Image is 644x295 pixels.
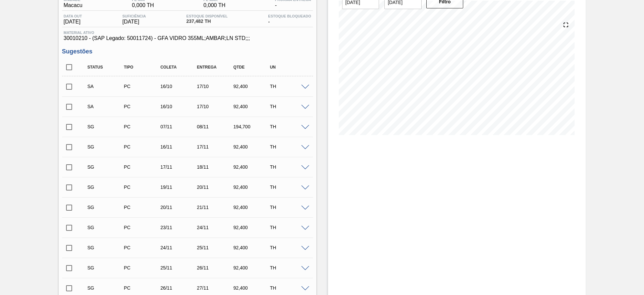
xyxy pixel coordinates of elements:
[86,225,126,230] div: Sugestão Criada
[232,104,272,109] div: 92,400
[86,265,126,270] div: Sugestão Criada
[86,144,126,150] div: Sugestão Criada
[232,205,272,210] div: 92,400
[159,124,199,129] div: 07/11/2025
[122,184,163,190] div: Pedido de Compra
[122,225,163,230] div: Pedido de Compra
[195,65,236,70] div: Entrega
[86,84,126,89] div: Sugestão Alterada
[268,14,311,18] span: Estoque Bloqueado
[122,65,163,70] div: Tipo
[86,104,126,109] div: Sugestão Alterada
[186,19,228,24] span: 237,482 TH
[186,14,228,18] span: Estoque Disponível
[159,104,199,109] div: 16/10/2025
[64,2,83,8] span: Macacu
[159,265,199,270] div: 25/11/2025
[122,84,163,89] div: Pedido de Compra
[232,225,272,230] div: 92,400
[62,48,313,55] h3: Sugestões
[195,104,236,109] div: 17/10/2025
[122,124,163,129] div: Pedido de Compra
[64,19,82,25] span: [DATE]
[122,104,163,109] div: Pedido de Compra
[86,245,126,250] div: Sugestão Criada
[86,124,126,129] div: Sugestão Criada
[268,124,309,129] div: TH
[232,144,272,150] div: 92,400
[232,84,272,89] div: 92,400
[268,65,309,70] div: UN
[232,285,272,291] div: 92,400
[64,35,311,41] span: 30010210 - (SAP Legado: 50011724) - GFA VIDRO 355ML;AMBAR;LN STD;;;
[203,2,225,8] span: 0,000 TH
[232,184,272,190] div: 92,400
[268,285,309,291] div: TH
[195,184,236,190] div: 20/11/2025
[86,65,126,70] div: Status
[122,285,163,291] div: Pedido de Compra
[268,205,309,210] div: TH
[266,14,313,25] div: -
[268,245,309,250] div: TH
[159,184,199,190] div: 19/11/2025
[268,144,309,150] div: TH
[122,14,146,18] span: Suficiência
[268,265,309,270] div: TH
[195,144,236,150] div: 17/11/2025
[232,124,272,129] div: 194,700
[232,65,272,70] div: Qtde
[159,245,199,250] div: 24/11/2025
[159,285,199,291] div: 26/11/2025
[268,104,309,109] div: TH
[64,14,82,18] span: Data out
[268,164,309,170] div: TH
[268,225,309,230] div: TH
[268,184,309,190] div: TH
[268,84,309,89] div: TH
[64,31,311,35] span: Material ativo
[86,205,126,210] div: Sugestão Criada
[122,144,163,150] div: Pedido de Compra
[86,184,126,190] div: Sugestão Criada
[232,245,272,250] div: 92,400
[195,164,236,170] div: 18/11/2025
[159,84,199,89] div: 16/10/2025
[195,245,236,250] div: 25/11/2025
[195,265,236,270] div: 26/11/2025
[195,124,236,129] div: 08/11/2025
[122,205,163,210] div: Pedido de Compra
[159,164,199,170] div: 17/11/2025
[232,164,272,170] div: 92,400
[122,265,163,270] div: Pedido de Compra
[195,285,236,291] div: 27/11/2025
[195,205,236,210] div: 21/11/2025
[195,84,236,89] div: 17/10/2025
[159,65,199,70] div: Coleta
[86,285,126,291] div: Sugestão Criada
[159,225,199,230] div: 23/11/2025
[159,205,199,210] div: 20/11/2025
[195,225,236,230] div: 24/11/2025
[122,19,146,25] span: [DATE]
[159,144,199,150] div: 16/11/2025
[232,265,272,270] div: 92,400
[122,164,163,170] div: Pedido de Compra
[86,164,126,170] div: Sugestão Criada
[122,245,163,250] div: Pedido de Compra
[132,2,154,8] span: 0,000 TH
